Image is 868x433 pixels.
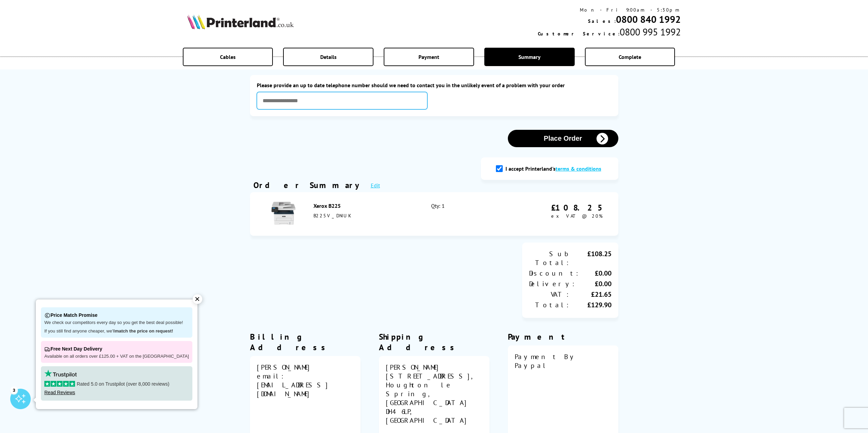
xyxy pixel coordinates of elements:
div: Qty: 1 [431,202,502,226]
div: Total: [529,300,570,309]
span: Customer Service: [538,31,620,37]
div: VAT: [529,290,570,299]
p: If you still find anyone cheaper, we'll [44,328,189,334]
span: Payment [418,53,439,60]
span: Summary [518,53,541,60]
div: Delivery: [529,279,576,288]
div: ✕ [193,294,202,304]
span: ex VAT @ 20% [551,213,603,219]
div: [PERSON_NAME] [386,363,483,372]
span: Cables [220,53,236,60]
img: trustpilot rating [44,370,77,377]
strong: match the price on request! [115,328,173,334]
div: Discount: [529,269,580,278]
label: Please provide an up to date telephone number should we need to contact you in the unlikely event... [257,82,612,89]
a: Edit [371,182,380,189]
div: Payment [508,331,618,342]
div: B225V_DNIUK [313,213,416,219]
div: DH4 6LP, [GEOGRAPHIC_DATA] [386,407,483,425]
a: Read Reviews [44,390,75,395]
div: Sub Total: [529,249,570,267]
p: Free Next Day Delivery [44,344,189,354]
div: Houghton le Spring, [GEOGRAPHIC_DATA] [386,381,483,407]
button: Place Order [508,130,618,147]
label: I accept Printerland's [505,165,605,172]
div: £0.00 [576,279,612,288]
div: £129.90 [570,300,612,309]
div: email: [EMAIL_ADDRESS][DOMAIN_NAME] [257,372,354,398]
p: Available on all orders over £125.00 + VAT on the [GEOGRAPHIC_DATA] [44,354,189,359]
span: Sales: [588,18,616,24]
div: Mon - Fri 9:00am - 5:30pm [538,7,681,13]
div: £108.25 [570,249,612,267]
img: stars-5.svg [44,381,75,387]
div: [PERSON_NAME] [257,363,354,372]
a: 0800 840 1992 [616,13,681,26]
div: 3 [10,386,18,394]
p: We check our competitors every day so you get the best deal possible! [44,320,189,326]
a: modal_tc [556,165,601,172]
span: Complete [619,53,641,60]
div: £0.00 [580,269,612,278]
div: [STREET_ADDRESS], [386,372,483,381]
div: Xerox B225 [313,202,416,209]
div: Order Summary [253,180,364,190]
img: Printerland Logo [187,14,294,29]
div: £21.65 [570,290,612,299]
img: Xerox B225 [271,201,295,225]
p: Price Match Promise [44,311,189,320]
p: Rated 5.0 on Trustpilot (over 8,000 reviews) [44,381,189,387]
div: £108.25 [551,202,608,213]
span: Details [320,53,337,60]
span: 0800 995 1992 [620,26,681,38]
div: Shipping Address [379,331,489,353]
div: Billing Address [250,331,361,353]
